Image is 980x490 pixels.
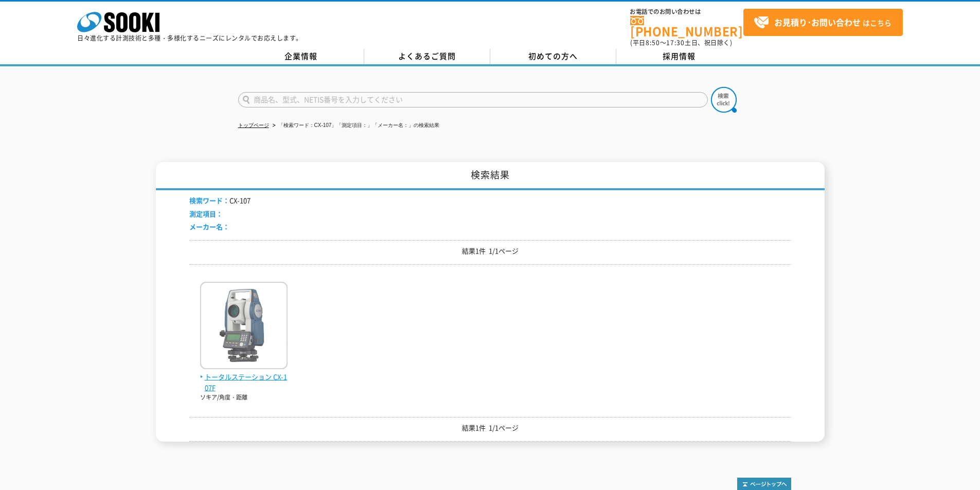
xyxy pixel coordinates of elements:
[528,50,578,62] span: 初めての方へ
[200,372,288,393] span: トータルステーション CX-107F
[238,122,269,128] a: トップページ
[774,16,861,28] strong: お見積り･お問い合わせ
[630,16,743,37] a: [PHONE_NUMBER]
[189,195,251,206] li: CX-107
[200,282,288,372] img: CX-107F
[189,222,229,231] span: メーカー名：
[238,49,364,64] a: 企業情報
[630,9,743,15] span: お電話でのお問い合わせは
[200,361,288,393] a: トータルステーション CX-107F
[630,38,732,47] span: (平日 ～ 土日、祝日除く)
[646,38,660,47] span: 8:50
[189,423,791,433] p: 結果1件 1/1ページ
[490,49,616,64] a: 初めての方へ
[666,38,685,47] span: 17:30
[77,35,302,41] p: 日々進化する計測技術と多種・多様化するニーズにレンタルでお応えします。
[743,9,903,36] a: お見積り･お問い合わせはこちら
[616,49,742,64] a: 採用情報
[238,92,708,107] input: 商品名、型式、NETIS番号を入力してください
[189,209,223,219] span: 測定項目：
[364,49,490,64] a: よくあるご質問
[189,195,229,205] span: 検索ワード：
[711,87,737,113] img: btn_search.png
[271,120,440,131] li: 「検索ワード：CX-107」「測定項目：」「メーカー名：」の検索結果
[754,15,892,30] span: はこちら
[156,162,825,190] h1: 検索結果
[189,246,791,257] p: 結果1件 1/1ページ
[200,393,288,402] p: ソキア/角度・距離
